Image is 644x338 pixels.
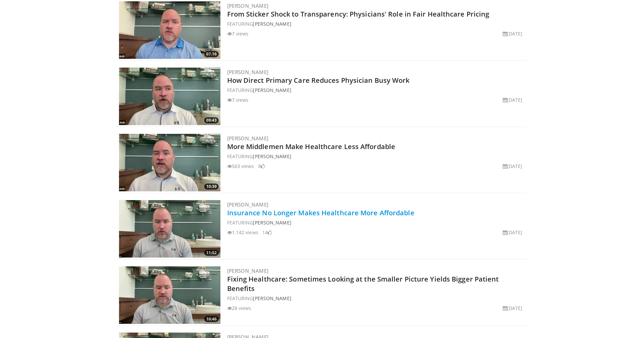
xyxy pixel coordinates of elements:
[227,20,525,27] div: FEATURING
[227,30,249,37] li: 7 views
[119,266,220,324] img: f828ab17-1f5a-4e5a-a41e-0e080c63091c.300x170_q85_crop-smart_upscale.jpg
[119,1,220,59] a: 07:16
[119,1,220,59] img: 89f4f51b-3f84-415b-b8a3-f66638491610.300x170_q85_crop-smart_upscale.jpg
[119,266,220,324] a: 10:46
[204,117,219,123] span: 09:43
[119,68,220,125] a: 09:43
[227,208,414,217] a: Insurance No Longer Makes Healthcare More Affordable
[227,9,490,19] a: From Sticker Shock to Transparency: Physicians' Role in Fair Healthcare Pricing
[227,142,396,151] a: More Middlemen Make Healthcare Less Affordable
[119,68,220,125] img: e90088f9-bd92-4a76-a468-98727a0f1ff6.300x170_q85_crop-smart_upscale.jpg
[227,96,249,103] li: 7 views
[227,69,269,75] a: [PERSON_NAME]
[253,219,291,226] a: [PERSON_NAME]
[253,153,291,160] a: [PERSON_NAME]
[227,267,269,274] a: [PERSON_NAME]
[227,201,269,208] a: [PERSON_NAME]
[204,250,219,256] span: 11:52
[503,229,523,236] li: [DATE]
[227,219,525,226] div: FEATURING
[119,200,220,258] img: 8f4f9634-a2b3-4726-8c1d-c2633247744b.300x170_q85_crop-smart_upscale.jpg
[503,305,523,312] li: [DATE]
[119,200,220,258] a: 11:52
[262,229,272,236] li: 14
[258,163,265,170] li: 8
[119,134,220,191] img: 0fc73acd-d254-4958-9f88-46d7522a26b7.300x170_q85_crop-smart_upscale.jpg
[227,2,269,9] a: [PERSON_NAME]
[119,134,220,191] a: 10:39
[253,295,291,301] a: [PERSON_NAME]
[204,51,219,57] span: 07:16
[227,305,252,312] li: 28 views
[204,184,219,190] span: 10:39
[227,274,499,293] a: Fixing Healthcare: Sometimes Looking at the Smaller Picture Yields Bigger Patient Benefits
[503,96,523,103] li: [DATE]
[227,135,269,142] a: [PERSON_NAME]
[204,316,219,322] span: 10:46
[503,30,523,37] li: [DATE]
[227,76,410,85] a: How Direct Primary Care Reduces Physician Busy Work
[227,153,525,160] div: FEATURING
[227,87,525,94] div: FEATURING
[227,229,258,236] li: 1,142 views
[503,163,523,170] li: [DATE]
[227,295,525,302] div: FEATURING
[253,87,291,93] a: [PERSON_NAME]
[227,163,254,170] li: 563 views
[253,21,291,27] a: [PERSON_NAME]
